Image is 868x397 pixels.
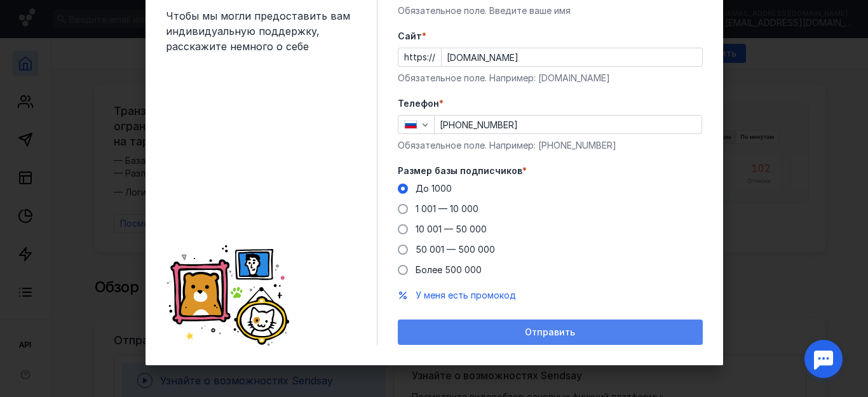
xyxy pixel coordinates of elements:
[398,72,703,84] div: Обязательное поле. Например: [DOMAIN_NAME]
[416,289,516,302] button: У меня есть промокод
[398,320,703,345] button: Отправить
[525,327,575,338] span: Отправить
[398,4,703,17] div: Обязательное поле. Введите ваше имя
[398,165,522,177] span: Размер базы подписчиков
[398,30,422,43] span: Cайт
[416,203,478,214] span: 1 001 — 10 000
[416,183,452,194] span: До 1000
[416,264,482,275] span: Более 500 000
[398,97,439,110] span: Телефон
[416,224,487,234] span: 10 001 — 50 000
[398,139,703,152] div: Обязательное поле. Например: [PHONE_NUMBER]
[416,244,495,255] span: 50 001 — 500 000
[416,290,516,300] span: У меня есть промокод
[166,8,356,54] span: Чтобы мы могли предоставить вам индивидуальную поддержку, расскажите немного о себе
